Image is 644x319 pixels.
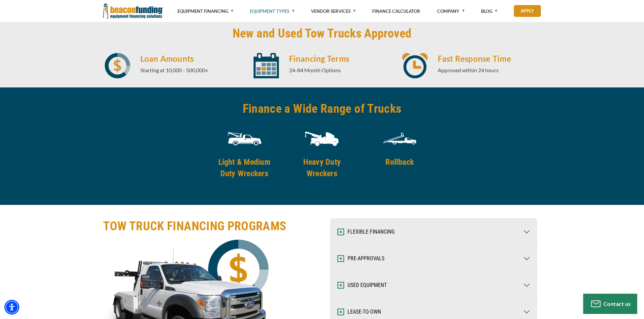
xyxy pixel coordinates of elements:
button: Contact us [583,294,637,314]
button: PRE-APPROVALS [331,245,537,272]
h4: Rollback [365,156,434,168]
h4: Light & Medium Duty Wreckers [210,156,279,179]
img: icon [105,53,130,78]
h2: Finance a Wide Range of Trucks [243,101,402,116]
img: Expand and Collapse Icon [337,229,344,235]
div: Accessibility Menu [4,300,19,315]
a: Apply [514,5,541,17]
span: Contact us [603,300,631,307]
p: Starting at 10,000 - 500,000+ [140,66,244,74]
span: 24-84 Month Options [289,67,341,73]
h2: TOW TRUCK FINANCING PROGRAMS [103,218,318,234]
img: Expand and Collapse Icon [337,255,344,262]
button: FLEXIBLE FINANCING [331,219,537,245]
h2: New and Used Tow Trucks Approved [103,26,541,41]
span: Approved within 24 hours [438,67,499,73]
h4: Financing Terms [289,53,392,64]
img: Expand and Collapse Icon [337,282,344,289]
h4: Heavy Duty Wreckers [288,156,357,179]
h4: Fast Response Time [438,53,541,64]
button: USED EQUIPMENT [331,272,537,298]
img: Expand and Collapse Icon [337,309,344,315]
h4: Loan Amounts [140,53,244,64]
